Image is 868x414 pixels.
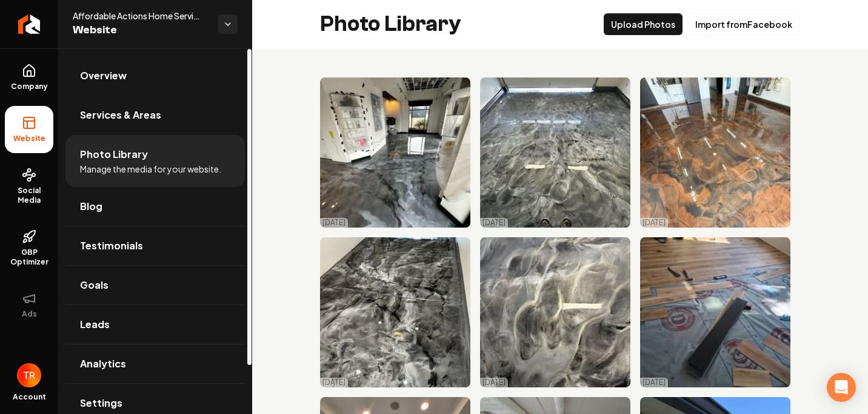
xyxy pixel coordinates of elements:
[80,68,127,83] span: Overview
[482,218,506,228] p: [DATE]
[65,344,245,383] a: Analytics
[65,226,245,265] a: Testimonials
[17,309,42,319] span: Ads
[643,218,666,228] p: [DATE]
[17,363,41,387] img: Tyler Rob
[80,278,109,292] span: Goals
[13,392,46,402] span: Account
[6,82,53,91] span: Company
[604,13,683,35] button: Upload Photos
[322,218,346,228] p: [DATE]
[65,305,245,344] a: Leads
[480,77,630,228] img: No alt text set for this photo
[687,13,800,35] button: Import fromFacebook
[80,356,126,371] span: Analytics
[5,248,53,267] span: GBP Optimizer
[320,12,461,36] h2: Photo Library
[5,220,53,277] a: GBP Optimizer
[5,186,53,205] span: Social Media
[640,237,790,387] img: Wood flooring installation process with planks and tools on a protective tarp.
[5,158,53,215] a: Social Media
[65,266,245,304] a: Goals
[482,378,506,387] p: [DATE]
[65,187,245,226] a: Blog
[322,378,346,387] p: [DATE]
[827,373,856,402] div: Open Intercom Messenger
[640,77,790,228] img: No alt text set for this photo
[73,10,209,22] span: Affordable Actions Home Services llc
[80,147,148,162] span: Photo Library
[65,56,245,95] a: Overview
[73,22,209,39] span: Website
[480,237,630,387] img: Abstract pattern of swirling black sand with a light streak, showcasing unique textures.
[80,238,143,253] span: Testimonials
[80,317,110,332] span: Leads
[8,134,50,143] span: Website
[320,77,470,228] img: No alt text set for this photo
[80,163,221,175] span: Manage the media for your website.
[320,237,470,387] img: No alt text set for this photo
[18,15,41,34] img: Rebolt Logo
[80,108,161,122] span: Services & Areas
[80,199,102,214] span: Blog
[5,54,53,101] a: Company
[80,396,122,410] span: Settings
[65,96,245,134] a: Services & Areas
[5,281,53,329] button: Ads
[643,378,666,387] p: [DATE]
[17,363,41,387] button: Open user button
